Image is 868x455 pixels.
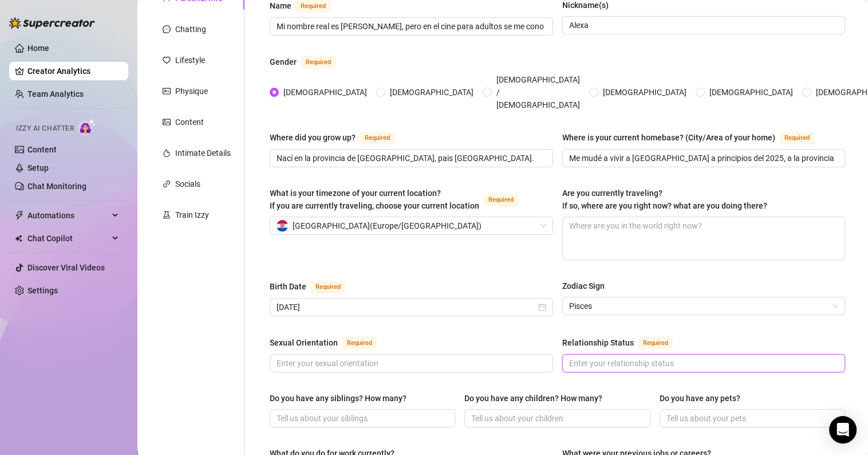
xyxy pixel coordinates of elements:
label: Where is your current homebase? (City/Area of your home) [562,131,827,144]
a: Settings [27,286,58,295]
span: idcard [163,87,171,95]
span: [DEMOGRAPHIC_DATA] [385,86,478,99]
div: Where is your current homebase? (City/Area of your home) [562,131,775,144]
span: picture [163,118,171,126]
span: [DEMOGRAPHIC_DATA] [705,86,798,99]
a: Creator Analytics [27,62,119,80]
a: Home [27,44,49,53]
div: Do you have any siblings? How many? [270,392,407,405]
span: Required [638,337,673,350]
label: Sexual Orientation [270,336,389,350]
img: logo-BBDzfeDw.svg [9,17,95,29]
div: Open Intercom Messenger [829,416,857,444]
a: Setup [27,163,49,172]
label: Birth Date [270,280,358,293]
span: Required [360,132,394,144]
span: Chat Copilot [27,229,109,248]
a: Chat Monitoring [27,182,86,191]
input: Nickname(s) [569,19,837,32]
span: experiment [163,211,171,219]
input: Do you have any pets? [666,412,836,425]
label: Gender [270,55,348,69]
span: thunderbolt [15,211,24,220]
div: Train Izzy [175,209,209,221]
div: Socials [175,178,200,190]
span: Are you currently traveling? If so, where are you right now? what are you doing there? [562,189,767,210]
div: Sexual Orientation [270,336,338,349]
label: Relationship Status [562,336,685,350]
div: Intimate Details [175,147,231,159]
span: Pisces [569,297,839,315]
span: [DEMOGRAPHIC_DATA] / [DEMOGRAPHIC_DATA] [492,73,585,111]
input: Do you have any children? How many? [471,412,641,425]
span: Required [342,337,377,350]
label: Do you have any children? How many? [464,392,610,405]
input: Birth Date [277,301,536,313]
div: Lifestyle [175,54,205,66]
span: [GEOGRAPHIC_DATA] ( Europe/[GEOGRAPHIC_DATA] ) [293,217,482,234]
input: Relationship Status [569,357,837,370]
span: Required [311,281,345,293]
input: Name [277,20,544,33]
div: Gender [270,56,297,68]
span: Required [484,194,518,206]
input: Sexual Orientation [277,357,544,370]
a: Content [27,145,57,154]
input: Where did you grow up? [277,152,544,164]
label: Do you have any pets? [660,392,748,405]
div: Do you have any children? How many? [464,392,602,405]
span: Izzy AI Chatter [16,123,74,134]
div: Do you have any pets? [660,392,740,405]
div: Birth Date [270,280,306,293]
a: Discover Viral Videos [27,263,105,272]
span: message [163,25,171,33]
input: Where is your current homebase? (City/Area of your home) [569,152,837,164]
label: Where did you grow up? [270,131,407,144]
div: Relationship Status [562,336,634,349]
img: Chat Copilot [15,234,22,242]
span: [DEMOGRAPHIC_DATA] [279,86,372,99]
span: Required [780,132,814,144]
span: What is your timezone of your current location? If you are currently traveling, choose your curre... [270,189,479,210]
div: Chatting [175,23,206,36]
img: hr [277,220,288,232]
span: fire [163,149,171,157]
span: [DEMOGRAPHIC_DATA] [598,86,691,99]
label: Zodiac Sign [562,280,613,292]
div: Physique [175,85,208,97]
span: link [163,180,171,188]
input: Do you have any siblings? How many? [277,412,446,425]
span: Required [301,56,336,69]
img: AI Chatter [78,119,96,135]
div: Zodiac Sign [562,280,605,292]
a: Team Analytics [27,89,84,99]
span: heart [163,56,171,64]
div: Content [175,116,204,128]
label: Do you have any siblings? How many? [270,392,415,405]
div: Where did you grow up? [270,131,356,144]
span: Automations [27,206,109,225]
